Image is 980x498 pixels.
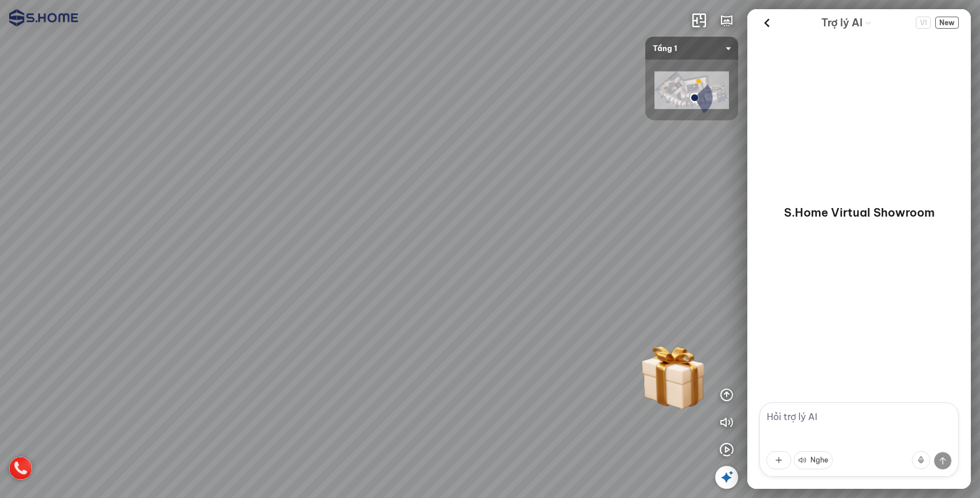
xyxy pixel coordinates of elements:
[821,15,863,31] span: Trợ lý AI
[916,17,931,29] button: Change language
[654,72,729,109] img: shome_ha_dong_l_ZJLELUXWZUJH.png
[821,14,872,32] div: AI Guide options
[653,37,731,60] span: Tầng 1
[935,17,959,29] button: New Chat
[9,457,32,480] img: hotline_icon_VCHHFN9JCFPE.png
[9,9,78,26] img: logo
[784,205,935,221] p: S.Home Virtual Showroom
[935,17,959,29] span: New
[916,17,931,29] span: VI
[794,451,833,469] button: Nghe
